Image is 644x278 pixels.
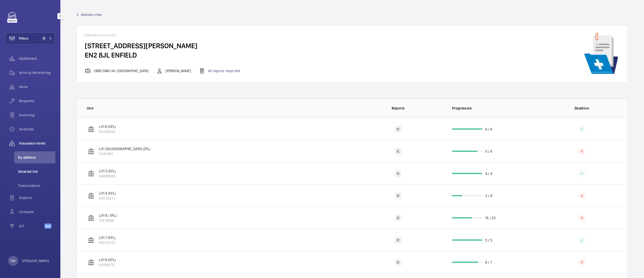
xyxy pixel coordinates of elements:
span: Dashboard [19,56,55,61]
img: elevator.svg [88,215,94,221]
h4: [STREET_ADDRESS][PERSON_NAME] EN2 8JL ENFIELD [85,41,248,60]
span: Detailed list [18,169,55,174]
div: IC [395,148,401,155]
div: IC [395,237,401,244]
p: Lift 8 (5FL) [99,124,116,129]
span: Beta [45,224,51,229]
div: CBRE GWS UK- [GEOGRAPHIC_DATA] [85,68,148,74]
span: Reports [19,195,55,200]
img: elevator.svg [88,193,94,199]
p: 64898668 [99,174,116,179]
div: IC [395,259,401,266]
p: Lift 9 (5FL) [99,257,116,262]
span: IoT [19,224,45,229]
p: 17978068 [99,218,116,223]
div: 40 reports imported [199,68,240,74]
span: By address [18,155,55,160]
p: 6 / 6 [485,127,492,132]
span: Contacts [19,209,55,214]
span: Overtime [19,127,55,132]
p: 11143987 [99,151,151,156]
p: 82496265 [99,129,116,134]
p: 50045221 [99,196,116,201]
p: 54198370 [99,262,116,267]
span: Invoicing [19,113,55,118]
div: IC [395,192,401,199]
span: Insurance items [19,141,55,146]
div: IC [395,214,401,221]
span: Filters [19,36,28,41]
img: elevator.svg [88,126,94,132]
p: 88292273 [99,240,115,245]
div: [PERSON_NAME] [156,68,191,74]
p: 4 / 4 [485,171,492,176]
p: Lift 6 ( 5FL) [99,213,116,218]
div: IC [395,170,401,177]
p: 5 / 6 [485,149,492,154]
p: 5 / 5 [485,238,492,243]
span: 2 [42,36,46,40]
p: Reports [356,106,440,111]
span: Requests [19,98,55,103]
p: Progression [452,106,536,111]
div: IC [395,126,401,133]
button: Filters2 [5,32,55,44]
p: 3 / 9 [485,193,492,198]
span: Units [19,84,55,89]
p: Lift 7 (5FL) [99,235,115,240]
img: elevator.svg [88,148,94,154]
p: SW [11,258,15,263]
p: Unit [87,106,352,111]
p: Deadline [539,106,624,111]
p: [PERSON_NAME] [22,258,49,263]
p: Lift 3 (5FL) [99,169,116,174]
h4: [GEOGRAPHIC_DATA] [85,34,248,41]
img: elevator.svg [88,259,94,265]
p: Lift 4 (5FL) [99,191,116,196]
span: Activity Monitoring [19,70,55,75]
p: 6 / 7 [485,260,492,265]
span: Transcription [18,183,55,188]
img: elevator.svg [88,171,94,177]
p: 15 / 23 [485,215,496,220]
p: Lift 28/[GEOGRAPHIC_DATA] (2FL) [99,146,151,151]
span: Address view [81,12,102,17]
img: elevator.svg [88,237,94,243]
